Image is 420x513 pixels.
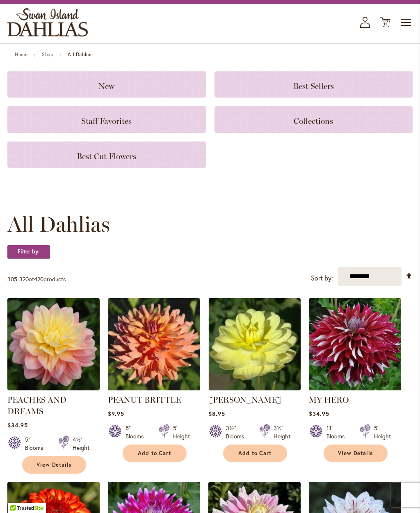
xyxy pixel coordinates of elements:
div: 5" Blooms [126,424,149,440]
span: $9.95 [108,410,124,417]
img: PEANUT BRITTLE [108,298,200,390]
span: $8.95 [208,410,225,417]
a: Best Cut Flowers [7,141,206,168]
a: PEACHES AND DREAMS [7,384,100,392]
span: Add to Cart [138,450,171,457]
p: - of products [7,273,66,286]
a: Shop [42,51,53,57]
button: 11 [380,17,390,28]
div: 3½' Height [274,424,290,440]
a: PEANUT BRITTLE [108,395,181,405]
span: 420 [34,275,43,283]
span: View Details [37,461,72,468]
span: Staff Favorites [81,116,132,126]
a: View Details [324,445,388,462]
a: store logo [7,8,88,36]
label: Sort by: [311,271,333,286]
div: 3½" Blooms [226,424,249,440]
a: New [7,71,206,98]
a: MY HERO [309,395,349,405]
span: 320 [19,275,29,283]
span: All Dahlias [7,212,110,237]
a: My Hero [309,384,401,392]
div: 5" Blooms [25,435,48,452]
strong: All Dahlias [68,51,93,57]
span: 305 [7,275,17,283]
div: 5' Height [173,424,190,440]
div: 5' Height [374,424,391,440]
a: [PERSON_NAME] [208,395,281,405]
span: New [98,81,114,91]
span: $34.95 [7,421,28,429]
div: 4½' Height [73,435,89,452]
span: 11 [383,21,388,27]
a: Staff Favorites [7,106,206,132]
span: Collections [294,116,333,126]
a: PEGGY JEAN [208,384,301,392]
span: Best Sellers [293,81,334,91]
a: Home [15,51,27,57]
button: Add to Cart [223,445,287,462]
strong: Filter by: [7,245,50,259]
img: PEGGY JEAN [208,298,301,390]
a: Best Sellers [215,71,413,98]
a: PEANUT BRITTLE [108,384,200,392]
span: $34.95 [309,410,329,417]
iframe: Launch Accessibility Center [6,484,29,507]
a: PEACHES AND DREAMS [7,395,66,416]
button: Add to Cart [123,445,187,462]
img: My Hero [309,298,401,390]
img: PEACHES AND DREAMS [7,298,100,390]
a: Collections [215,106,413,132]
span: Add to Cart [238,450,272,457]
span: Best Cut Flowers [77,151,136,161]
div: 11" Blooms [326,424,350,440]
a: View Details [22,456,86,474]
span: View Details [338,450,373,457]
